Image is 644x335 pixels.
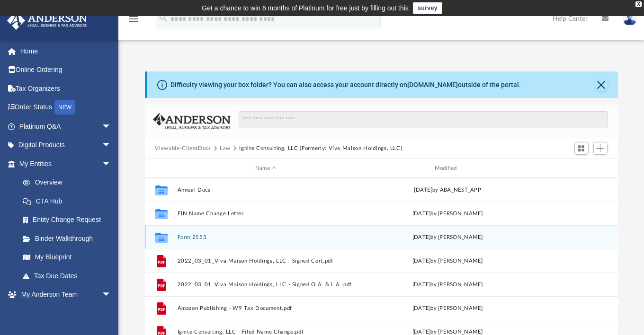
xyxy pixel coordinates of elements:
a: My Blueprint [13,248,121,267]
span: arrow_drop_down [102,136,121,155]
a: survey [413,2,442,14]
a: Tax Due Dates [13,266,125,285]
div: NEW [54,100,75,115]
span: arrow_drop_down [102,117,121,136]
a: My Anderson Teamarrow_drop_down [7,285,121,304]
i: search [158,13,169,23]
div: id [540,164,607,173]
div: [DATE] by [PERSON_NAME] [358,210,536,218]
span: arrow_drop_down [102,154,121,174]
input: Search files and folders [239,111,607,129]
button: Close [595,78,608,91]
img: Anderson Advisors Platinum Portal [4,11,90,30]
a: Order StatusNEW [7,98,125,117]
a: menu [128,18,139,25]
div: [DATE] by ABA_NEST_APP [358,186,536,194]
a: Platinum Q&Aarrow_drop_down [7,117,125,136]
button: 2022_03_01_Viva Maison Holdings, LLC - Signed O.A. & L.A..pdf [177,282,355,288]
a: Home [7,42,125,61]
a: Overview [13,173,125,192]
div: Modified [358,164,536,173]
button: Law [220,144,231,153]
div: [DATE] by [PERSON_NAME] [358,304,536,313]
a: [DOMAIN_NAME] [407,81,458,88]
div: close [635,1,642,7]
span: arrow_drop_down [102,285,121,305]
div: Difficulty viewing your box folder? You can also access your account directly on outside of the p... [170,80,521,90]
a: Online Ordering [7,61,125,79]
button: Amazon Publishing - W9 Tax Document.pdf [177,305,355,311]
button: Annual Docs [177,187,355,193]
button: Ignite Consulting, LLC - Filed Name Change.pdf [177,329,355,335]
div: id [149,164,172,173]
button: 2022_03_01_Viva Maison Holdings, LLC - Signed Cert.pdf [177,258,355,264]
div: Name [177,164,354,173]
div: [DATE] by [PERSON_NAME] [358,257,536,265]
button: Add [593,142,608,155]
div: [DATE] by [PERSON_NAME] [358,281,536,289]
a: Binder Walkthrough [13,229,125,248]
button: EIN Name Change Letter [177,211,355,217]
a: Tax Organizers [7,79,125,98]
a: Entity Change Request [13,211,125,229]
a: My Entitiesarrow_drop_down [7,154,125,173]
a: Digital Productsarrow_drop_down [7,136,125,155]
a: CTA Hub [13,192,125,211]
img: User Pic [623,12,637,26]
i: menu [128,13,139,25]
button: Switch to Grid View [574,142,589,155]
button: Ignite Consulting, LLC (Formerly: Viva Maison Holdings, LLC) [239,144,402,153]
button: Form 2553 [177,234,355,240]
div: Get a chance to win 6 months of Platinum for free just by filling out this [202,2,409,14]
button: Viewable-ClientDocs [155,144,211,153]
div: [DATE] by [PERSON_NAME] [358,233,536,242]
